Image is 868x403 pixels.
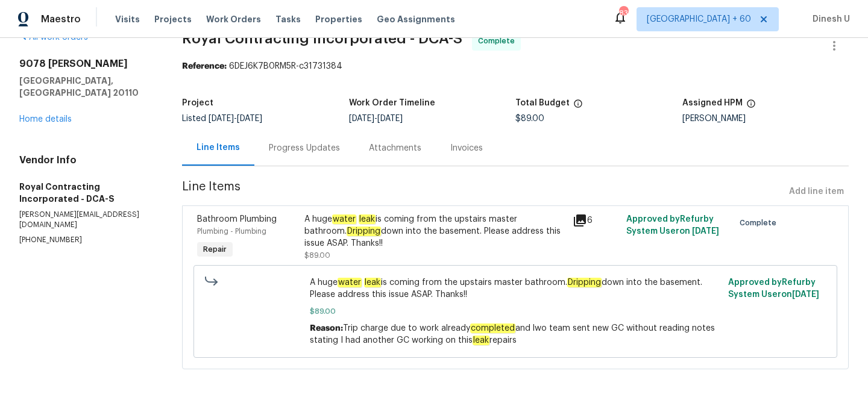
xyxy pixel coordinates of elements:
[746,99,756,114] span: The hpm assigned to this work order.
[237,114,262,123] span: [DATE]
[740,217,781,229] span: Complete
[369,142,421,154] div: Attachments
[347,226,381,236] em: Dripping
[154,13,192,25] span: Projects
[626,215,719,236] span: Approved by Refurby System User on
[364,278,381,287] em: leak
[349,114,374,123] span: [DATE]
[515,99,570,107] h5: Total Budget
[41,13,81,25] span: Maestro
[19,115,72,123] a: Home details
[310,276,722,301] span: A huge is coming from the upstairs master bathroom. down into the basement. Please address this i...
[310,323,715,345] span: Trip charge due to work already and lwo team sent new GC without reading notes stating I had anot...
[206,13,261,25] span: Work Orders
[573,213,619,228] div: 6
[275,15,301,23] span: Tasks
[209,114,234,123] span: [DATE]
[647,13,751,25] span: [GEOGRAPHIC_DATA] + 60
[19,154,153,166] h4: Vendor Info
[19,58,153,70] h2: 9078 [PERSON_NAME]
[478,35,520,47] span: Complete
[450,142,483,154] div: Invoices
[619,7,627,19] div: 832
[377,114,403,123] span: [DATE]
[473,336,489,345] em: leak
[349,114,403,123] span: -
[182,60,849,72] div: 6DEJ6K7B0RM5R-c31731384
[682,99,743,107] h5: Assigned HPM
[808,13,850,25] span: Dinesh U
[567,278,602,287] em: Dripping
[19,75,153,99] h5: [GEOGRAPHIC_DATA], [GEOGRAPHIC_DATA] 20110
[115,13,140,25] span: Visits
[338,278,362,287] em: water
[332,214,356,224] em: water
[19,181,153,205] h5: Royal Contracting Incorporated - DCA-S
[792,290,819,299] span: [DATE]
[197,228,266,235] span: Plumbing - Plumbing
[377,13,455,25] span: Geo Assignments
[182,31,462,46] span: Royal Contracting Incorporated - DCA-S
[182,99,213,107] h5: Project
[197,142,240,154] div: Line Items
[304,213,565,249] div: A huge is coming from the upstairs master bathroom. down into the basement. Please address this i...
[310,324,343,333] span: Reason:
[198,243,231,255] span: Repair
[310,305,722,317] span: $89.00
[182,62,227,70] b: Reference:
[349,99,435,107] h5: Work Order Timeline
[470,323,515,333] em: completed
[692,227,719,236] span: [DATE]
[19,235,153,245] p: [PHONE_NUMBER]
[304,252,330,259] span: $89.00
[728,278,819,299] span: Approved by Refurby System User on
[315,13,362,25] span: Properties
[269,142,340,154] div: Progress Updates
[209,114,262,123] span: -
[573,99,583,114] span: The total cost of line items that have been proposed by Opendoor. This sum includes line items th...
[182,181,784,203] span: Line Items
[182,114,262,123] span: Listed
[197,215,277,223] span: Bathroom Plumbing
[682,114,849,123] div: [PERSON_NAME]
[359,214,376,224] em: leak
[19,210,153,230] p: [PERSON_NAME][EMAIL_ADDRESS][DOMAIN_NAME]
[515,114,544,123] span: $89.00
